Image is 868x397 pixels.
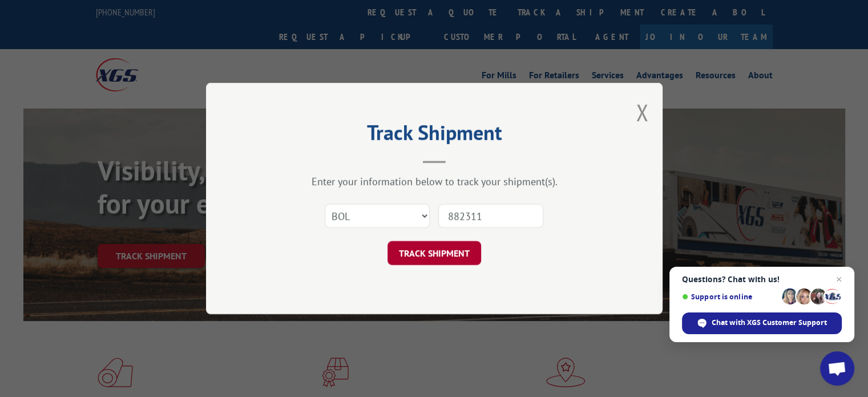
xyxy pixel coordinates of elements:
span: Questions? Chat with us! [682,275,842,284]
a: Open chat [820,351,854,386]
input: Number(s) [438,204,543,228]
div: Enter your information below to track your shipment(s). [263,175,605,188]
span: Support is online [682,292,778,301]
button: TRACK SHIPMENT [387,241,481,265]
button: Close modal [636,97,648,127]
h2: Track Shipment [263,125,605,146]
span: Chat with XGS Customer Support [682,312,842,334]
span: Chat with XGS Customer Support [712,318,827,328]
